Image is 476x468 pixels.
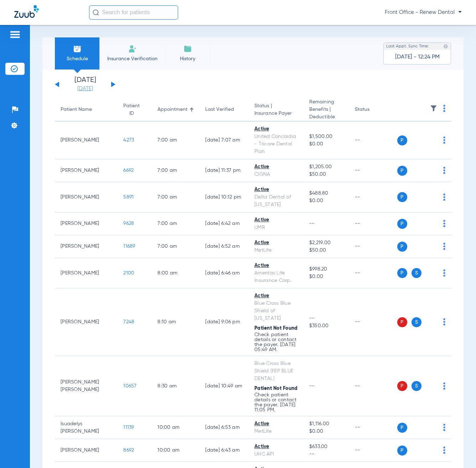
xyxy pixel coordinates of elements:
span: 6692 [123,168,134,173]
td: 10:00 AM [152,439,200,462]
span: P [397,317,407,327]
span: 2100 [123,271,134,276]
td: 7:00 AM [152,122,200,159]
td: [DATE] 6:46 AM [200,258,249,288]
span: S [412,317,421,327]
img: group-dot-blue.svg [443,194,445,201]
img: group-dot-blue.svg [443,167,445,174]
td: -- [349,439,397,462]
td: 7:00 AM [152,182,200,212]
div: Blue Cross Blue Shield of [US_STATE] [254,300,298,322]
div: Patient ID [123,102,140,117]
span: $350.00 [309,322,343,330]
span: 8692 [123,448,134,453]
td: 10:00 AM [152,416,200,439]
td: [PERSON_NAME] [55,235,118,258]
span: Patient Not Found [254,386,297,391]
td: -- [349,182,397,212]
div: Active [254,125,298,133]
span: -- [309,384,315,389]
p: Check patient details or contact the payer. [DATE] 11:05 PM. [254,392,298,412]
td: -- [349,122,397,159]
img: group-dot-blue.svg [443,105,445,112]
span: $50.00 [309,247,343,254]
img: group-dot-blue.svg [443,382,445,390]
td: [DATE] 6:43 AM [200,439,249,462]
span: $0.00 [309,428,343,435]
td: 7:00 AM [152,235,200,258]
td: 8:30 AM [152,356,200,416]
div: Patient Name [61,106,112,113]
div: Active [254,216,298,224]
td: [PERSON_NAME] [55,122,118,159]
td: [DATE] 11:37 PM [200,159,249,182]
img: Manual Insurance Verification [128,45,137,53]
td: [PERSON_NAME] [55,182,118,212]
div: Last Verified [205,106,234,113]
td: [DATE] 6:53 AM [200,416,249,439]
span: P [397,423,407,433]
span: 11689 [123,244,135,249]
a: [DATE] [64,85,107,92]
img: group-dot-blue.svg [443,269,445,277]
div: UMR [254,224,298,231]
div: Last Verified [205,106,243,113]
img: History [183,45,192,53]
div: Active [254,443,298,451]
td: 7:00 AM [152,159,200,182]
span: $2,219.00 [309,239,343,247]
div: Patient Name [61,106,92,113]
img: Schedule [73,45,82,53]
span: P [397,135,407,145]
td: [DATE] 7:07 AM [200,122,249,159]
div: Active [254,186,298,194]
div: UHC API [254,451,298,458]
td: -- [349,212,397,235]
div: Active [254,420,298,428]
span: S [412,268,421,278]
div: Delta Dental of [US_STATE] [254,194,298,209]
img: group-dot-blue.svg [443,137,445,144]
img: Search Icon [93,9,99,16]
td: [PERSON_NAME] [55,288,118,356]
td: [PERSON_NAME] [55,258,118,288]
td: Isuadelys [PERSON_NAME] [55,416,118,439]
td: -- [349,356,397,416]
td: [PERSON_NAME] [55,159,118,182]
span: $1,116.00 [309,420,343,428]
div: Appointment [157,106,187,113]
td: -- [349,235,397,258]
span: Front Office - Renew Dental [385,9,462,16]
span: Insurance Verification [105,55,160,62]
span: $998.20 [309,266,343,273]
img: hamburger-icon [9,30,21,39]
img: group-dot-blue.svg [443,220,445,227]
td: [DATE] 10:49 AM [200,356,249,416]
span: P [397,446,407,456]
span: -- [309,221,315,226]
td: [DATE] 6:52 AM [200,235,249,258]
span: S [412,381,421,391]
span: [DATE] - 12:24 PM [395,53,440,61]
div: Ameritas Life Insurance Corp. [254,269,298,284]
div: MetLife [254,428,298,435]
div: Patient ID [123,102,146,117]
span: $1,205.00 [309,163,343,171]
td: [PERSON_NAME] [55,212,118,235]
div: Active [254,163,298,171]
td: [DATE] 10:12 PM [200,182,249,212]
div: CIGNA [254,171,298,178]
div: Active [254,292,298,300]
th: Remaining Benefits | [304,98,349,122]
span: 11139 [123,425,134,430]
img: filter.svg [430,105,437,112]
div: United Concordia - Tricare Dental Plan [254,133,298,155]
span: 4273 [123,138,134,143]
span: $488.80 [309,190,343,197]
span: Deductible [309,113,343,121]
span: 5891 [123,195,134,200]
span: Schedule [60,55,94,62]
td: 8:10 AM [152,288,200,356]
div: Active [254,262,298,269]
span: Patient Not Found [254,326,297,331]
